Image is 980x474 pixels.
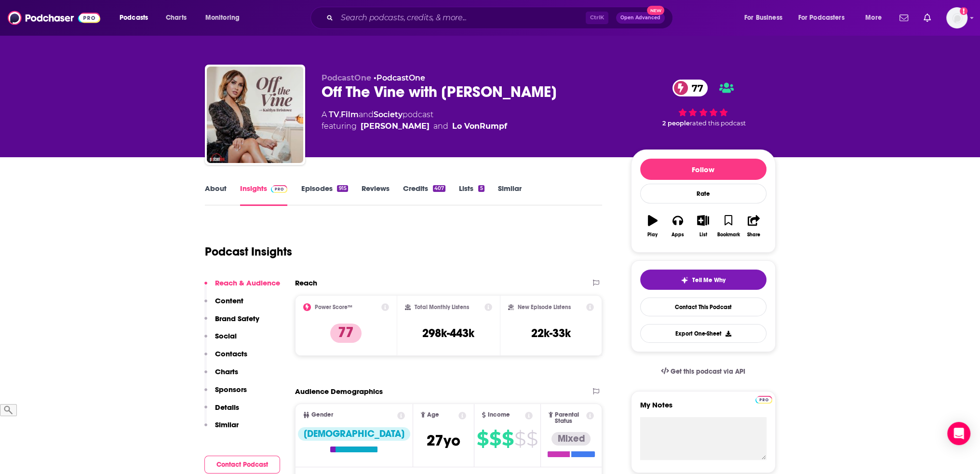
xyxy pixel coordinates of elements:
[640,184,766,203] div: Rate
[488,412,510,418] span: Income
[204,385,247,403] button: Sponsors
[452,121,507,132] a: Lo VonRumpf
[755,394,772,404] a: Pro website
[555,412,585,424] span: Parental Status
[671,367,745,376] span: Get this podcast via API
[215,403,239,412] p: Details
[640,270,766,290] button: tell me why sparkleTell Me Why
[620,15,660,20] span: Open Advanced
[215,331,237,340] p: Social
[427,412,439,418] span: Age
[311,412,333,418] span: Gender
[295,278,317,287] h2: Reach
[215,278,280,287] p: Reach & Audience
[329,110,339,119] a: TV
[681,276,688,284] img: tell me why sparkle
[427,431,460,450] span: 27 yo
[653,360,753,383] a: Get this podcast via API
[717,232,739,238] div: Bookmark
[207,67,303,163] img: Off The Vine with Kaitlyn Bristowe
[166,11,187,25] span: Charts
[502,431,513,447] span: $
[738,10,794,26] button: open menu
[692,276,725,284] span: Tell Me Why
[204,420,239,438] button: Similar
[662,120,690,127] span: 2 people
[640,400,766,417] label: My Notes
[946,7,967,28] button: Show profile menu
[120,11,148,25] span: Podcasts
[215,420,239,429] p: Similar
[322,121,507,132] span: featuring
[160,10,192,26] a: Charts
[640,209,665,244] button: Play
[240,184,288,206] a: InsightsPodchaser Pro
[215,314,259,323] p: Brand Safety
[215,296,243,305] p: Content
[322,73,371,82] span: PodcastOne
[204,331,237,349] button: Social
[514,431,525,447] span: $
[422,326,474,340] h3: 298k-443k
[205,244,292,259] h1: Podcast Insights
[8,9,100,27] img: Podchaser - Follow, Share and Rate Podcasts
[459,184,484,206] a: Lists5
[433,121,448,132] span: and
[215,349,247,358] p: Contacts
[204,403,239,420] button: Details
[551,432,591,446] div: Mixed
[616,12,665,24] button: Open AdvancedNew
[204,278,280,296] button: Reach & Audience
[631,73,776,133] div: 77 2 peoplerated this podcast
[362,184,389,206] a: Reviews
[113,10,161,26] button: open menu
[478,185,484,192] div: 5
[359,110,374,119] span: and
[792,10,859,26] button: open menu
[415,304,469,311] h2: Total Monthly Listens
[339,110,341,119] span: ,
[477,431,488,447] span: $
[337,10,586,26] input: Search podcasts, credits, & more...
[330,324,362,343] p: 77
[647,6,664,15] span: New
[946,7,967,28] img: User Profile
[690,209,715,244] button: List
[798,11,845,25] span: For Podcasters
[741,209,766,244] button: Share
[498,184,522,206] a: Similar
[374,110,403,119] a: Society
[361,121,430,132] a: Kaitlyn Bristowe
[204,456,280,474] button: Contact Podcast
[320,7,682,29] div: Search podcasts, credits, & more...
[376,73,425,82] a: PodcastOne
[682,80,708,96] span: 77
[947,422,970,445] div: Open Intercom Messenger
[215,367,238,376] p: Charts
[301,184,348,206] a: Episodes915
[716,209,741,244] button: Bookmark
[526,431,537,447] span: $
[205,184,227,206] a: About
[337,185,348,192] div: 915
[865,11,882,25] span: More
[755,396,772,404] img: Podchaser Pro
[315,304,352,311] h2: Power Score™
[699,232,707,238] div: List
[204,314,259,332] button: Brand Safety
[946,7,967,28] span: Logged in as mmjamo
[322,109,507,132] div: A podcast
[747,232,760,238] div: Share
[204,349,247,367] button: Contacts
[672,80,708,96] a: 77
[204,367,238,385] button: Charts
[199,10,252,26] button: open menu
[640,324,766,343] button: Export One-Sheet
[489,431,501,447] span: $
[647,232,658,238] div: Play
[205,11,240,25] span: Monitoring
[859,10,894,26] button: open menu
[531,326,571,340] h3: 22k-33k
